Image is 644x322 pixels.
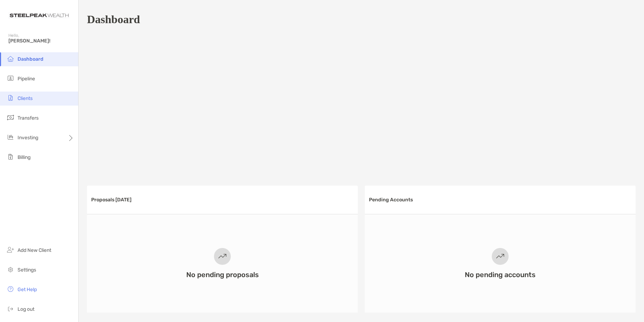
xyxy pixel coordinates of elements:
[465,270,536,279] h3: No pending accounts
[6,133,15,141] img: investing icon
[6,246,15,254] img: add_new_client icon
[18,306,34,312] span: Log out
[186,270,259,279] h3: No pending proposals
[18,135,38,141] span: Investing
[6,94,15,102] img: clients icon
[87,13,140,26] h1: Dashboard
[369,197,413,203] h3: Pending Accounts
[6,285,15,293] img: get-help icon
[6,153,15,161] img: billing icon
[18,76,35,82] span: Pipeline
[18,247,51,253] span: Add New Client
[6,74,15,82] img: pipeline icon
[6,304,15,313] img: logout icon
[18,56,43,62] span: Dashboard
[18,267,36,273] span: Settings
[6,54,15,63] img: dashboard icon
[91,197,132,203] h3: Proposals [DATE]
[6,265,15,274] img: settings icon
[6,113,15,122] img: transfers icon
[18,115,39,121] span: Transfers
[18,95,33,101] span: Clients
[8,3,70,28] img: Zoe Logo
[8,38,74,44] span: [PERSON_NAME]!
[18,287,37,293] span: Get Help
[18,154,31,160] span: Billing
